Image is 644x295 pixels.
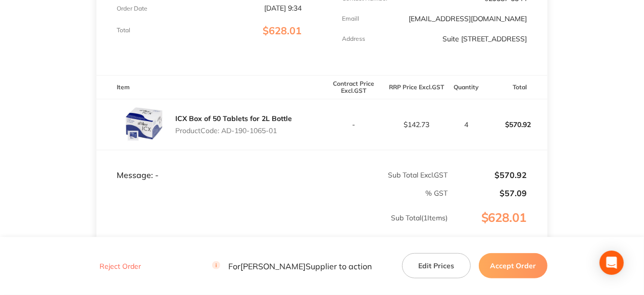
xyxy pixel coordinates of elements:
[449,211,547,245] p: $628.01
[449,170,527,180] p: $570.92
[402,253,471,278] button: Edit Prices
[342,15,360,22] p: Emaill
[117,99,167,150] img: dzFwdnFzNQ
[409,14,527,23] a: [EMAIL_ADDRESS][DOMAIN_NAME]
[485,112,547,137] p: $570.92
[342,35,366,42] p: Address
[175,114,292,123] a: ICX Box of 50 Tablets for 2L Bottle
[97,189,448,197] p: % GST
[117,5,147,12] p: Order Date
[265,4,302,12] p: [DATE] 9:34
[263,24,302,37] span: $628.01
[323,171,448,179] p: Sub Total Excl. GST
[448,76,484,99] th: Quantity
[449,121,483,129] p: 4
[117,27,130,34] p: Total
[96,150,322,181] td: Message: -
[600,251,624,275] div: Open Intercom Messenger
[385,121,448,129] p: $142.73
[97,214,448,242] p: Sub Total ( 1 Items)
[96,76,322,99] th: Item
[442,35,527,43] p: Suite [STREET_ADDRESS]
[322,76,385,99] th: Contract Price Excl. GST
[479,253,548,278] button: Accept Order
[385,76,448,99] th: RRP Price Excl. GST
[323,121,385,129] p: -
[175,127,292,135] p: Product Code: AD-190-1065-01
[449,189,527,198] p: $57.09
[484,76,548,99] th: Total
[96,262,144,271] button: Reject Order
[212,261,372,271] p: For [PERSON_NAME] Supplier to action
